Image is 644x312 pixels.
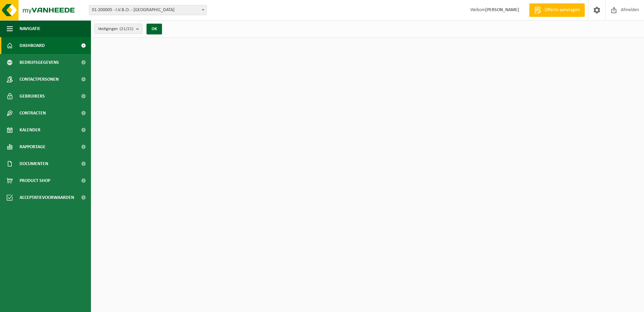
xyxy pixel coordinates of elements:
span: Acceptatievoorwaarden [20,189,74,206]
a: Offerte aanvragen [529,3,585,17]
span: Gebruikers [20,88,45,105]
span: Kalender [20,122,40,138]
span: Product Shop [20,172,50,189]
span: Dashboard [20,37,45,54]
strong: [PERSON_NAME] [485,7,519,12]
button: OK [147,24,162,34]
count: (21/21) [120,27,133,31]
span: Rapportage [20,138,45,155]
span: Navigatie [20,20,40,37]
span: 01-200005 - I.V.B.O. - BRUGGE [89,5,206,15]
span: 01-200005 - I.V.B.O. - BRUGGE [89,5,207,15]
span: Documenten [20,155,48,172]
span: Contactpersonen [20,71,59,88]
span: Contracten [20,105,46,122]
span: Offerte aanvragen [543,7,581,14]
span: Vestigingen [98,24,133,34]
button: Vestigingen(21/21) [94,24,142,34]
span: Bedrijfsgegevens [20,54,59,71]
